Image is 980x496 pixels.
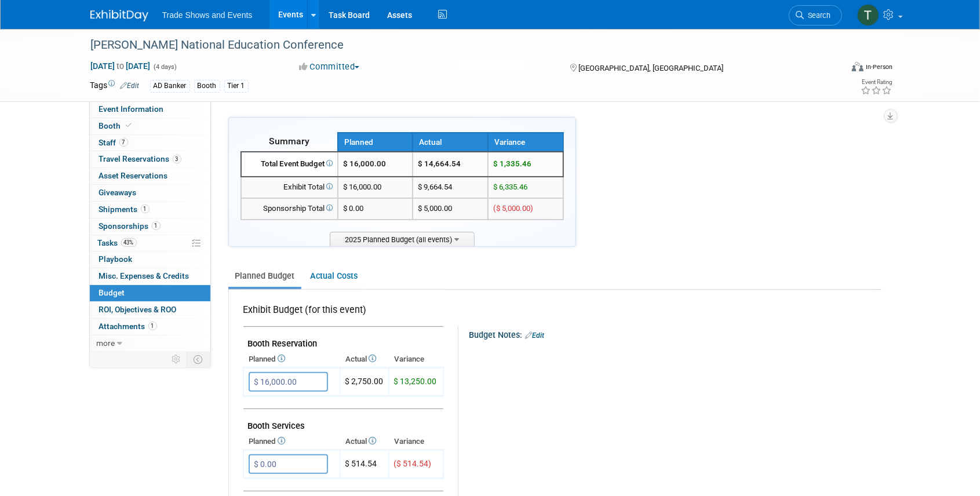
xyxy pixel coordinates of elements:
[121,238,137,247] span: 43%
[150,80,190,92] div: AD Banker
[90,101,210,118] a: Event Information
[162,10,253,20] span: Trade Shows and Events
[90,202,210,218] a: Shipments1
[338,133,413,152] th: Planned
[340,433,389,450] th: Actual
[493,204,533,213] span: ($ 5,000.00)
[389,433,443,450] th: Variance
[99,254,133,264] span: Playbook
[90,302,210,318] a: ROI, Objectives & ROO
[413,177,488,198] td: $ 9,664.54
[87,35,825,56] div: [PERSON_NAME] National Education Conference
[90,319,210,335] a: Attachments1
[789,5,842,25] a: Search
[90,235,210,251] a: Tasks43%
[526,331,545,340] a: Edit
[865,63,892,71] div: In-Person
[861,79,892,85] div: Event Rating
[246,203,333,214] div: Sponsorship Total
[330,232,475,246] span: 2025 Planned Budget (all events)
[488,133,563,152] th: Variance
[99,205,150,214] span: Shipments
[99,138,128,147] span: Staff
[413,198,488,220] td: $ 5,000.00
[90,218,210,235] a: Sponsorships1
[99,104,164,114] span: Event Information
[90,118,210,134] a: Booth
[187,352,210,367] td: Toggle Event Tabs
[90,61,151,71] span: [DATE] [DATE]
[340,351,389,367] th: Actual
[243,304,439,323] div: Exhibit Budget (for this event)
[119,138,128,147] span: 7
[99,171,168,180] span: Asset Reservations
[115,61,126,71] span: to
[194,80,220,92] div: Booth
[389,351,443,367] th: Variance
[167,352,187,367] td: Personalize Event Tab Strip
[345,377,384,386] span: $ 2,750.00
[173,155,181,163] span: 3
[852,62,864,71] img: Format-Inperson.png
[97,338,115,348] span: more
[394,377,437,386] span: $ 13,250.00
[269,136,309,147] span: Summary
[90,335,210,352] a: more
[243,327,443,352] td: Booth Reservation
[774,60,893,78] div: Event Format
[99,121,134,130] span: Booth
[804,11,831,20] span: Search
[90,285,210,301] a: Budget
[99,154,181,163] span: Travel Reservations
[90,151,210,167] a: Travel Reservations3
[152,221,161,230] span: 1
[578,64,723,72] span: [GEOGRAPHIC_DATA], [GEOGRAPHIC_DATA]
[246,182,333,193] div: Exhibit Total
[121,82,140,90] a: Edit
[90,79,140,93] td: Tags
[90,185,210,201] a: Giveaways
[99,221,161,231] span: Sponsorships
[413,152,488,177] td: $ 14,664.54
[493,183,527,191] span: $ 6,335.46
[343,183,381,191] span: $ 16,000.00
[246,159,333,170] div: Total Event Budget
[340,450,389,479] td: $ 514.54
[90,10,148,21] img: ExhibitDay
[90,168,210,184] a: Asset Reservations
[99,288,125,297] span: Budget
[90,135,210,151] a: Staff7
[243,409,443,434] td: Booth Services
[343,204,363,213] span: $ 0.00
[394,459,432,468] span: ($ 514.54)
[99,305,177,314] span: ROI, Objectives & ROO
[153,63,177,71] span: (4 days)
[343,159,386,168] span: $ 16,000.00
[99,271,190,280] span: Misc. Expenses & Credits
[493,159,531,168] span: $ 1,335.46
[243,433,340,450] th: Planned
[141,205,150,213] span: 1
[228,265,301,287] a: Planned Budget
[857,4,879,26] img: Tiff Wagner
[224,80,249,92] div: Tier 1
[413,133,488,152] th: Actual
[98,238,137,247] span: Tasks
[295,61,364,73] button: Committed
[99,188,137,197] span: Giveaways
[469,326,880,341] div: Budget Notes:
[243,351,340,367] th: Planned
[99,322,157,331] span: Attachments
[126,122,132,129] i: Booth reservation complete
[304,265,365,287] a: Actual Costs
[148,322,157,330] span: 1
[90,251,210,268] a: Playbook
[90,268,210,285] a: Misc. Expenses & Credits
